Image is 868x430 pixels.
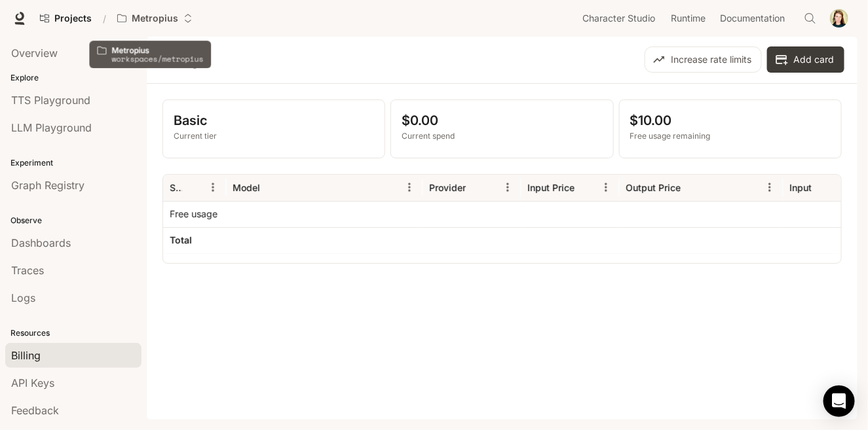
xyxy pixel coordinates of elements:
[203,177,223,197] button: Menu
[170,234,192,247] h6: Total
[645,46,762,73] button: Increase rate limits
[111,46,203,54] p: Metropius
[170,207,217,221] p: Free usage
[715,5,795,31] a: Documentation
[498,177,518,197] button: Menu
[596,177,616,197] button: Menu
[111,5,198,31] button: Open workspace menu
[839,177,858,197] button: Menu
[261,177,281,197] button: Sort
[823,385,855,417] div: Open Intercom Messenger
[671,10,706,27] span: Runtime
[826,5,852,31] button: User avatar
[789,182,812,193] div: Input
[760,177,780,197] button: Menu
[630,111,831,130] p: $10.00
[98,12,111,26] div: /
[429,182,466,193] div: Provider
[830,9,848,27] img: User avatar
[170,182,182,193] div: Service
[577,5,664,31] a: Character Studio
[400,177,419,197] button: Menu
[174,130,374,142] p: Current tier
[582,10,655,27] span: Character Studio
[111,54,203,63] p: workspaces/metropius
[183,177,203,197] button: Sort
[402,111,602,130] p: $0.00
[767,46,844,73] button: Add card
[797,5,823,31] button: Open Command Menu
[54,13,92,24] span: Projects
[233,182,260,193] div: Model
[132,13,178,24] p: Metropius
[720,10,785,27] span: Documentation
[630,130,831,142] p: Free usage remaining
[174,111,374,130] p: Basic
[682,177,702,197] button: Sort
[626,182,681,193] div: Output Price
[666,5,713,31] a: Runtime
[813,177,833,197] button: Sort
[467,177,487,197] button: Sort
[34,5,98,31] a: Go to projects
[402,130,602,142] p: Current spend
[576,177,595,197] button: Sort
[527,182,575,193] div: Input Price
